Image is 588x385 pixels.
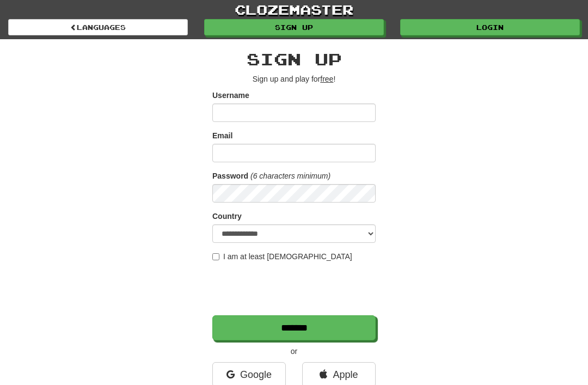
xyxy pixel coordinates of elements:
[250,172,330,180] em: (6 characters minimum)
[8,19,188,35] a: Languages
[212,346,376,357] p: or
[212,267,378,310] iframe: reCAPTCHA
[212,211,242,222] label: Country
[400,19,580,35] a: Login
[204,19,384,35] a: Sign up
[212,253,219,260] input: I am at least [DEMOGRAPHIC_DATA]
[320,75,333,83] u: free
[212,251,352,262] label: I am at least [DEMOGRAPHIC_DATA]
[212,74,376,84] p: Sign up and play for !
[212,130,232,141] label: Email
[212,90,249,101] label: Username
[212,170,248,181] label: Password
[212,50,376,68] h2: Sign up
